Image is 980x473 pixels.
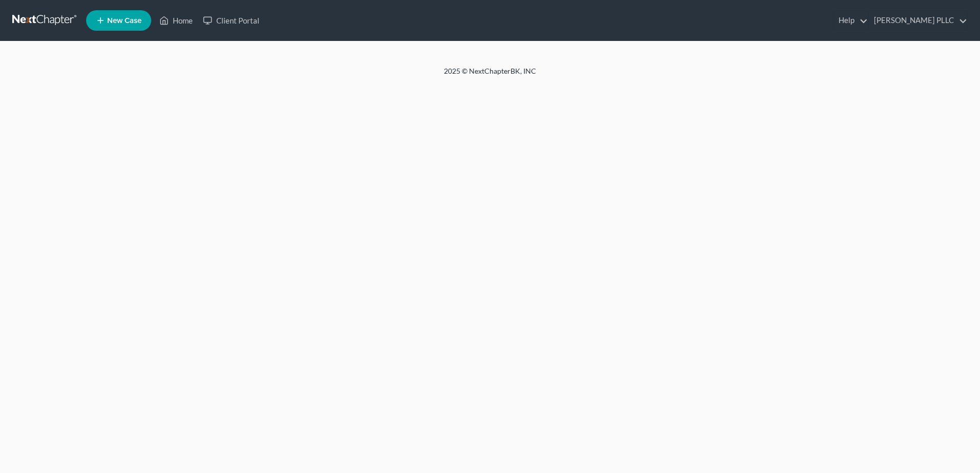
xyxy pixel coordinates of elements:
[833,11,868,30] a: Help
[869,11,967,30] a: [PERSON_NAME] PLLC
[86,10,151,31] new-legal-case-button: New Case
[198,11,264,30] a: Client Portal
[198,66,782,84] div: 2025 © NextChapterBK, INC
[154,11,198,30] a: Home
